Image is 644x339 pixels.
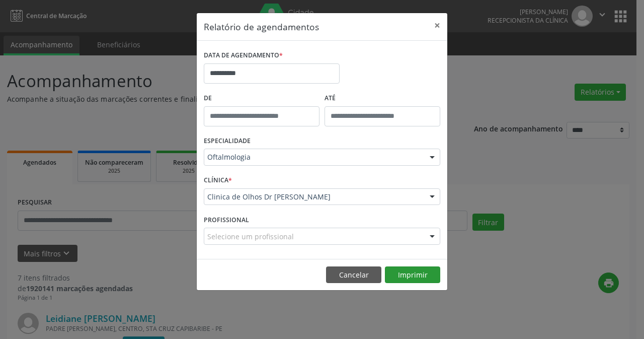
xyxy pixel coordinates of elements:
[207,231,294,242] span: Selecione um profissional
[204,133,251,149] label: ESPECIALIDADE
[427,13,447,38] button: Close
[204,20,319,33] h5: Relatório de agendamentos
[204,173,232,188] label: CLÍNICA
[325,91,440,106] label: ATÉ
[204,48,283,63] label: DATA DE AGENDAMENTO
[204,212,249,228] label: PROFISSIONAL
[207,192,420,202] span: Clinica de Olhos Dr [PERSON_NAME]
[207,152,420,162] span: Oftalmologia
[385,266,440,284] button: Imprimir
[326,266,381,284] button: Cancelar
[204,91,319,106] label: De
